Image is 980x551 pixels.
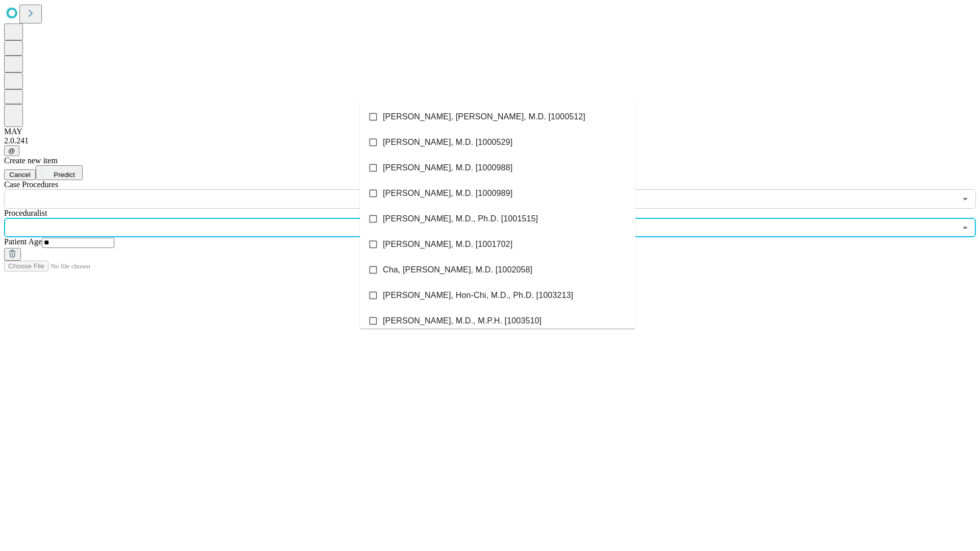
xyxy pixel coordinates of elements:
[383,111,585,123] span: [PERSON_NAME], [PERSON_NAME], M.D. [1000512]
[4,209,47,217] span: Proceduralist
[383,264,532,276] span: Cha, [PERSON_NAME], M.D. [1002058]
[4,156,58,165] span: Create new item
[383,315,542,327] span: [PERSON_NAME], M.D., M.P.H. [1003510]
[958,192,972,206] button: Open
[54,171,75,179] span: Predict
[4,180,58,189] span: Scheduled Procedure
[383,238,512,251] span: [PERSON_NAME], M.D. [1001702]
[383,136,512,148] span: [PERSON_NAME], M.D. [1000529]
[9,171,31,179] span: Cancel
[4,237,42,246] span: Patient Age
[4,145,19,156] button: @
[958,220,972,235] button: Close
[4,169,36,180] button: Cancel
[383,213,538,225] span: [PERSON_NAME], M.D., Ph.D. [1001515]
[36,165,83,180] button: Predict
[4,136,976,145] div: 2.0.241
[4,127,976,136] div: MAY
[383,162,512,174] span: [PERSON_NAME], M.D. [1000988]
[383,187,512,199] span: [PERSON_NAME], M.D. [1000989]
[383,289,573,302] span: [PERSON_NAME], Hon-Chi, M.D., Ph.D. [1003213]
[8,147,15,155] span: @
